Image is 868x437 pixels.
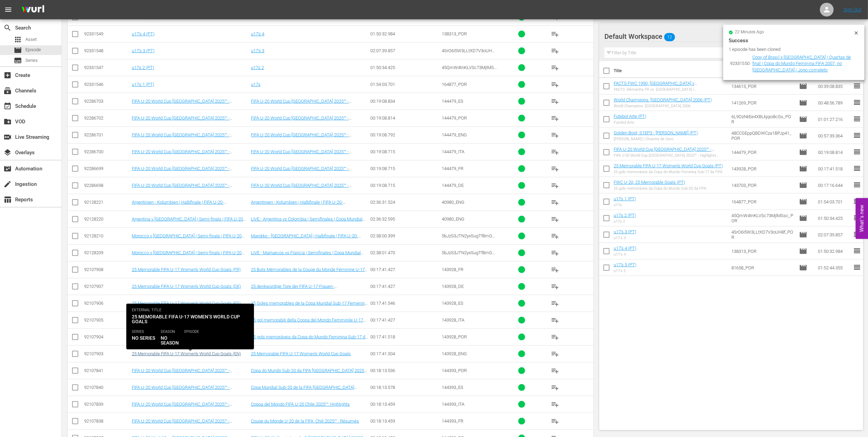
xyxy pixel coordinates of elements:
button: playlist_add [547,278,563,295]
a: FACTS FWC 1990, [GEOGRAPHIC_DATA] v [GEOGRAPHIC_DATA] (PT) [614,81,697,91]
td: 81658_POR [729,259,797,276]
td: 138313_POR [729,243,797,259]
td: 02:07:39.857 [815,226,853,243]
div: 00:17:41.546 [370,301,440,306]
span: 143928_FR [442,267,463,272]
span: playlist_add [551,417,559,425]
button: playlist_add [547,177,563,194]
span: reorder [853,131,861,139]
div: 92128210 [84,233,130,238]
div: 00:18:13.578 [370,385,440,390]
div: 1 episode has been cloned [729,46,852,53]
span: 143928_POR [442,334,467,339]
div: 92286701 [84,132,130,137]
button: playlist_add [547,346,563,362]
span: reorder [853,164,861,172]
div: 00:17:41.518 [370,334,440,339]
span: Episode [799,165,807,173]
span: 144479_FR [442,166,463,171]
span: menu [4,5,12,14]
button: playlist_add [547,312,563,328]
a: 25 Memorable FIFA U-17 Women’s World Cup Goals (DE) [132,284,241,289]
td: 00:19:08.814 [815,144,853,160]
div: 02:07:39.857 [370,48,440,53]
a: FIFA U-20 World Cup [GEOGRAPHIC_DATA] 2025™ - Highlights Bundle Quarter-Finals (ES) [132,99,232,109]
th: Title [614,61,728,80]
a: 25 gol memorabili della Coppa del Mondo Femminile U-17 FIFA [251,317,366,328]
td: 144479_POR [729,144,797,160]
span: playlist_add [551,215,559,223]
button: playlist_add [547,110,563,126]
a: u17's 3 (PT) [614,229,636,234]
span: Episode [799,148,807,156]
a: 25 Buts Mémorables de la Coupe du Monde Féminine U-17 de la FIFA [251,267,368,277]
td: 00:17:41.518 [815,160,853,177]
span: playlist_add [551,148,559,156]
span: 143928_DE [442,284,464,289]
span: playlist_add [551,165,559,173]
button: playlist_add [547,144,563,160]
a: u17's 4 (PT) [614,246,636,251]
td: 01:50:32.984 [815,243,853,259]
div: 92286698 [84,183,130,188]
a: FIFA U-20 World Cup [GEOGRAPHIC_DATA] 2025™ - Highlights Quartas de final [251,115,351,126]
a: Copa do Mundo Sub-20 da FIFA [GEOGRAPHIC_DATA] 2025™: Melhores Momentos [251,368,368,378]
span: Series [14,56,22,65]
td: 143928_POR [729,160,797,177]
a: FIFA U-20 World Cup [GEOGRAPHIC_DATA] 2025™ - Highlights Cuartos de Final [251,99,351,109]
td: 00:17:16.644 [815,177,853,193]
div: 92331547 [84,65,130,70]
span: Overlays [3,148,12,157]
div: 25 gols memoráveis da Copa do Mundo Feminina Sub-17 da FIFA [614,170,723,174]
span: Search [3,24,12,32]
td: 143703_POR [729,177,797,193]
div: 92286703 [84,99,130,104]
button: playlist_add [547,211,563,227]
span: 4SrO6I5W3LLtXD7V3oUH8f_POR [442,48,496,58]
span: reorder [853,247,861,255]
span: 144479_DE [442,183,464,188]
div: Futebol Arte [614,120,646,125]
a: Argentinien - Kolumbien | Halbfinale | FIFA U-20-Weltmeisterschaft Chile 2025™ (DE) [132,200,227,210]
button: playlist_add [547,329,563,345]
a: 25 Memorable FIFA U-17 Women’s World Cup Goals (PT) [132,334,241,339]
span: 144393_FR [442,418,463,424]
div: 00:17:41.504 [370,351,440,356]
span: playlist_add [551,299,559,307]
div: 00:18:13.459 [370,402,440,407]
span: reorder [853,214,861,222]
span: VOD [3,117,12,126]
span: reorder [853,197,861,205]
span: Reports [3,195,12,204]
a: FIFA U-20 World Cup [GEOGRAPHIC_DATA] 2025™ - Highlights Bundle Round of 16 (IT) [132,402,232,412]
span: playlist_add [551,80,559,89]
a: 25 Memorable FIFA U-17 Women’s World Cup Goals (PT) [614,163,723,168]
span: playlist_add [551,131,559,139]
div: World Champions: [GEOGRAPHIC_DATA] 2006 [614,104,712,108]
div: 02:38:00.399 [370,233,440,238]
span: playlist_add [551,350,559,358]
a: FIFA U-20 World Cup [GEOGRAPHIC_DATA] 2025™ - Highlights Bundle Round of 16 (ES) [132,385,232,395]
a: 25 Memorable FIFA U-17 Women’s World Cup Goals (EN) [132,351,241,356]
span: playlist_add [551,198,559,206]
span: 144479_POR [442,115,467,121]
span: Episode [799,231,807,239]
span: Asset [25,36,37,43]
span: playlist_add [551,114,559,122]
div: u17's 3 [614,236,636,240]
td: 6L9OzNkEe4XBLkjqio8cGs_POR [729,111,797,127]
td: 48CCGEppQBDWCza1BPJp41_POR [729,127,797,144]
a: FIFA U-20 World Cup [GEOGRAPHIC_DATA] 2025™ - Highlights Quarter-Finals [251,132,351,143]
a: 25 gols memoráveis da Copa do Mundo Feminina Sub-17 da FIFA [251,334,368,345]
a: Golden Boot, S1EP3 - [PERSON_NAME] (PT) [614,130,698,135]
a: FIFA U-20 World Cup [GEOGRAPHIC_DATA] 2025™ - Highlights Bundle Quarter-Finals (FR) [132,166,232,176]
div: 00:19:08.715 [370,166,440,171]
a: Morocco v [GEOGRAPHIC_DATA] | Semi-finals | FIFA U-20 World Cup Chile 2025™ (ES) [132,250,244,260]
a: u17s 2 (PT) [614,213,636,218]
button: playlist_add [547,59,563,76]
td: 92331550 [729,53,751,75]
span: Live Streaming [3,133,12,141]
span: reorder [853,181,861,189]
span: 22 minutes ago [735,30,764,35]
div: FACTS: Alemanha FR vs. [GEOGRAPHIC_DATA] | [GEOGRAPHIC_DATA] 1990 [614,87,726,92]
